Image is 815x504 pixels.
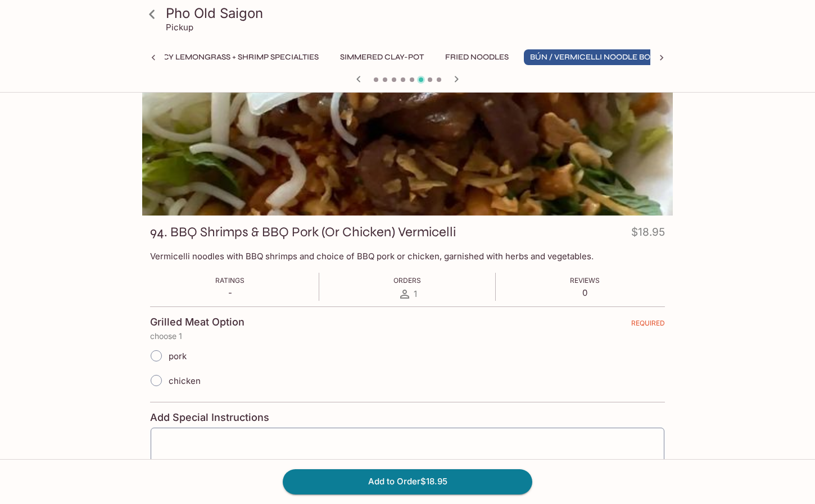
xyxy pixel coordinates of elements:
p: 0 [570,287,600,298]
p: Pickup [166,22,193,33]
div: 94. BBQ Shrimps & BBQ Pork (Or Chicken) Vermicelli [142,67,673,216]
span: Ratings [215,276,244,285]
h3: 94. BBQ Shrimps & BBQ Pork (Or Chicken) Vermicelli [150,223,456,241]
h4: Add Special Instructions [150,411,665,424]
span: 1 [414,288,417,299]
h4: Grilled Meat Option [150,316,244,328]
p: - [215,287,244,298]
span: chicken [169,375,201,386]
span: REQUIRED [631,319,665,332]
h4: $18.95 [631,223,665,245]
button: Add to Order$18.95 [283,469,532,494]
button: Fried Noodles [439,49,515,65]
button: Simmered Clay-Pot [334,49,430,65]
span: pork [169,351,187,361]
p: Vermicelli noodles with BBQ shrimps and choice of BBQ pork or chicken, garnished with herbs and v... [150,251,665,262]
button: Spicy Lemongrass + Shrimp Specialties [145,49,325,65]
span: Reviews [570,276,600,285]
button: Bún / Vermicelli Noodle Bowl [524,49,670,65]
p: choose 1 [150,332,665,341]
h3: Pho Old Saigon [166,4,668,22]
span: Orders [393,276,421,285]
